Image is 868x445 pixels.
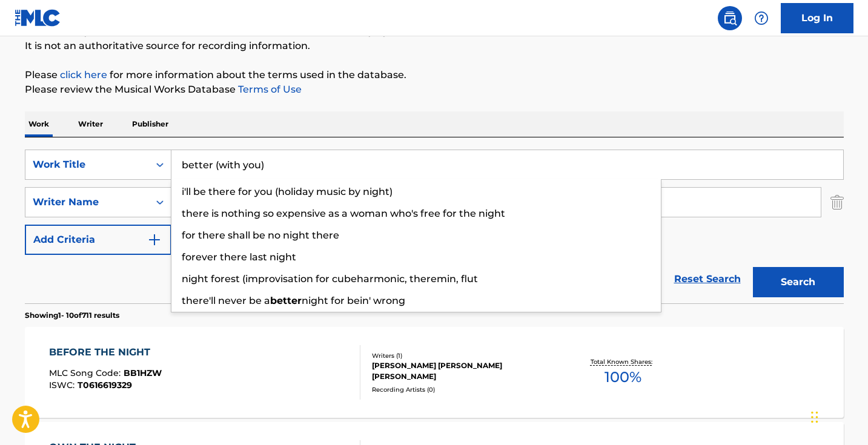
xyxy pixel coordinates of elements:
img: search [723,11,737,25]
p: It is not an authoritative source for recording information. [25,39,844,53]
div: BEFORE THE NIGHT [49,345,162,360]
a: click here [60,69,107,81]
img: help [754,11,769,25]
img: 9d2ae6d4665cec9f34b9.svg [147,232,162,247]
iframe: Chat Widget [807,387,868,445]
div: Work Title [33,157,142,172]
p: Publisher [128,111,172,137]
button: Search [753,267,844,297]
div: [PERSON_NAME] [PERSON_NAME] [PERSON_NAME] [372,360,555,382]
span: BB1HZW [124,368,162,378]
p: Writer [75,111,107,137]
p: Total Known Shares: [591,357,655,366]
span: for there shall be no night there [182,229,339,241]
img: Delete Criterion [830,187,844,217]
a: Reset Search [668,266,747,292]
span: there'll never be a [182,295,270,306]
span: there is nothing so expensive as a woman who's free for the night [182,208,505,219]
a: Terms of Use [236,84,302,95]
p: Showing 1 - 10 of 711 results [25,310,119,321]
button: Add Criteria [25,225,171,255]
a: Log In [781,3,853,33]
div: Writers ( 1 ) [372,351,555,360]
span: i'll be there for you (holiday music by night) [182,186,393,197]
form: Search Form [25,150,844,303]
span: ISWC : [49,380,78,391]
span: forever there last night [182,251,296,263]
p: Work [25,111,53,137]
a: Public Search [718,6,742,30]
span: 100 % [605,366,641,388]
p: Please review the Musical Works Database [25,82,844,97]
strong: better [270,295,302,306]
img: MLC Logo [15,9,61,27]
div: Drag [811,399,818,435]
span: night forest (improvisation for cubeharmonic, theremin, flut [182,273,478,285]
p: Please for more information about the terms used in the database. [25,68,844,82]
div: Writer Name [33,195,142,209]
span: MLC Song Code : [49,368,124,378]
span: T0616619329 [78,380,132,391]
span: night for bein' wrong [302,295,405,306]
div: Recording Artists ( 0 ) [372,385,555,394]
a: BEFORE THE NIGHTMLC Song Code:BB1HZWISWC:T0616619329Writers (1)[PERSON_NAME] [PERSON_NAME] [PERSO... [25,327,844,418]
div: Help [749,6,774,30]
